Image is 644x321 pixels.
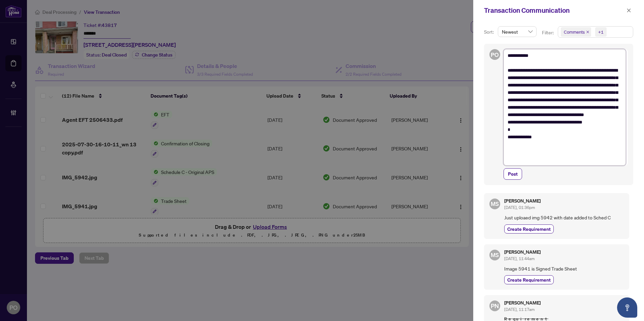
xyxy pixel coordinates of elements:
button: Create Requirement [504,275,554,284]
p: Filter: [542,29,555,36]
span: PO [491,50,498,59]
span: close [626,8,631,13]
p: Sort: [484,28,495,36]
span: Post [508,169,518,179]
span: Create Requirement [507,276,551,283]
span: MS [491,200,499,208]
span: Comments [561,27,591,37]
span: Image 5941 is Signed Trade Sheet [504,265,624,273]
h5: [PERSON_NAME] [504,300,541,305]
span: [DATE], 01:36pm [504,205,535,210]
div: +1 [598,29,604,35]
span: MS [491,251,499,259]
button: Post [504,168,522,180]
span: PN [491,301,499,311]
button: Open asap [617,297,637,318]
div: Transaction Communication [484,5,624,15]
span: Comments [564,29,585,35]
h5: [PERSON_NAME] [504,250,541,254]
span: [DATE], 11:17am [504,307,535,312]
span: Just uploaed img 5942 with date added to Sched C [504,214,624,221]
h5: [PERSON_NAME] [504,199,541,203]
span: Newest [502,27,533,37]
span: Create Requirement [507,225,551,233]
span: [DATE], 11:44am [504,256,535,261]
span: close [586,30,589,34]
button: Create Requirement [504,224,554,234]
